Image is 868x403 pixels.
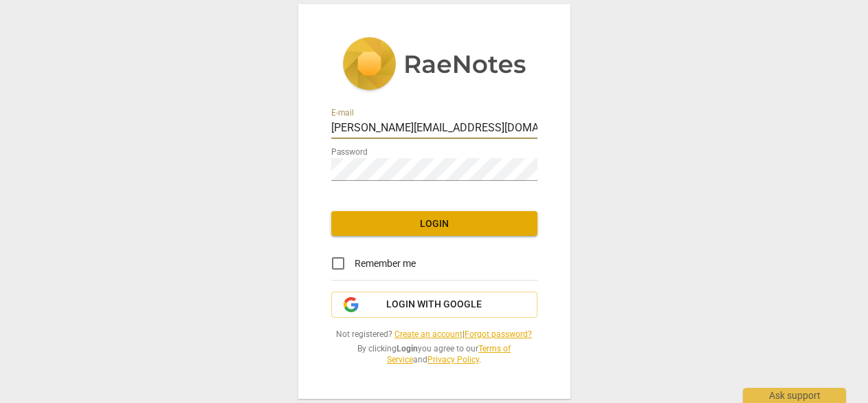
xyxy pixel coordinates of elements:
a: Forgot password? [465,329,532,339]
img: 5ac2273c67554f335776073100b6d88f.svg [342,37,526,94]
span: Login with Google [386,298,482,312]
button: Login with Google [331,292,537,318]
label: Password [331,148,368,156]
span: Login [342,217,526,231]
span: Remember me [355,257,416,271]
b: Login [397,344,418,353]
a: Create an account [394,329,463,339]
label: E-mail [331,109,354,117]
span: By clicking you agree to our and . [331,343,537,366]
div: Ask support [743,388,846,403]
a: Privacy Policy [427,355,479,364]
button: Login [331,211,537,236]
span: Not registered? | [331,329,537,340]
